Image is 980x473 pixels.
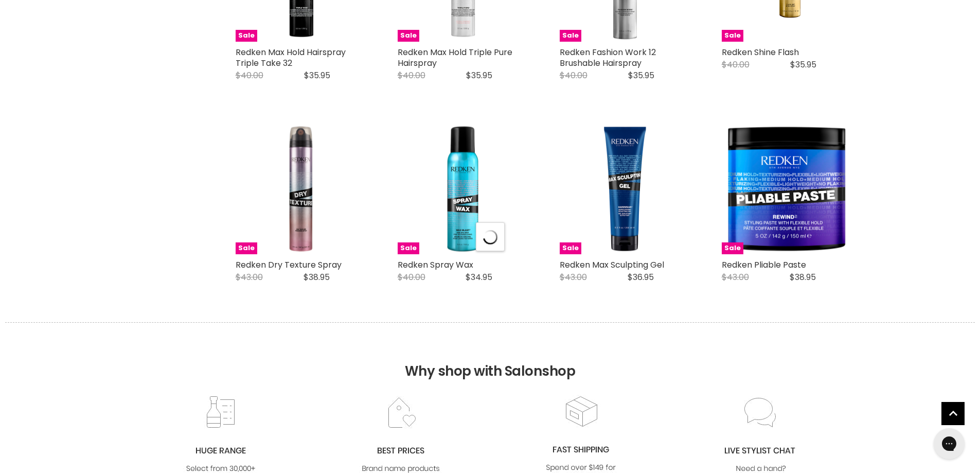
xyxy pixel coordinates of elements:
[790,59,816,71] span: $35.95
[560,259,664,271] a: Redken Max Sculpting Gel
[236,123,367,254] img: Redken Dry Texture Spray
[722,259,806,271] a: Redken Pliable Paste
[560,69,587,81] span: $40.00
[560,271,587,283] span: $43.00
[560,123,691,254] img: Redken Max Sculpting Gel
[941,402,965,425] a: Back to top
[722,30,743,42] span: Sale
[398,259,473,271] a: Redken Spray Wax
[722,242,743,254] span: Sale
[398,242,419,254] span: Sale
[398,271,425,283] span: $40.00
[722,59,750,71] span: $40.00
[929,425,970,463] iframe: Gorgias live chat messenger
[398,123,529,254] img: Redken Spray Wax
[560,123,691,254] a: Redken Max Sculpting Gel Redken Max Sculpting Gel Sale
[722,271,749,283] span: $43.00
[722,123,853,254] img: Redken Pliable Paste
[236,30,257,42] span: Sale
[398,123,529,254] a: Redken Spray Wax Redken Spray Wax Sale
[466,69,492,81] span: $35.95
[628,69,654,81] span: $35.95
[466,271,492,283] span: $34.95
[304,271,330,283] span: $38.95
[236,271,263,283] span: $43.00
[560,242,581,254] span: Sale
[236,46,346,69] a: Redken Max Hold Hairspray Triple Take 32
[236,242,257,254] span: Sale
[304,69,330,81] span: $35.95
[560,30,581,42] span: Sale
[5,322,975,395] h2: Why shop with Salonshop
[941,402,965,429] span: Back to top
[722,46,799,58] a: Redken Shine Flash
[398,46,512,69] a: Redken Max Hold Triple Pure Hairspray
[236,259,342,271] a: Redken Dry Texture Spray
[790,271,816,283] span: $38.95
[236,123,367,254] a: Redken Dry Texture Spray Sale
[236,69,263,81] span: $40.00
[628,271,654,283] span: $36.95
[398,69,425,81] span: $40.00
[560,46,656,69] a: Redken Fashion Work 12 Brushable Hairspray
[722,123,853,254] a: Redken Pliable Paste Redken Pliable Paste Sale
[398,30,419,42] span: Sale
